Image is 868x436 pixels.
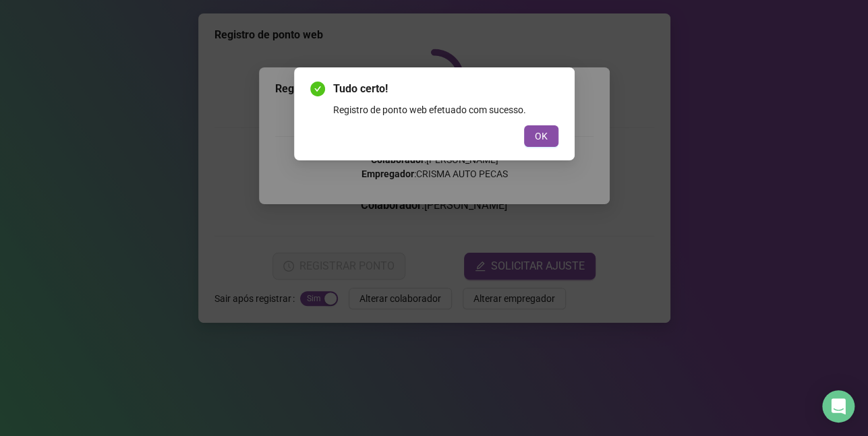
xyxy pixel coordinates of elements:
[333,81,558,97] span: Tudo certo!
[310,82,325,96] span: check-circle
[524,125,558,147] button: OK
[822,390,855,423] div: Open Intercom Messenger
[333,102,558,117] div: Registro de ponto web efetuado com sucesso.
[535,129,548,144] span: OK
